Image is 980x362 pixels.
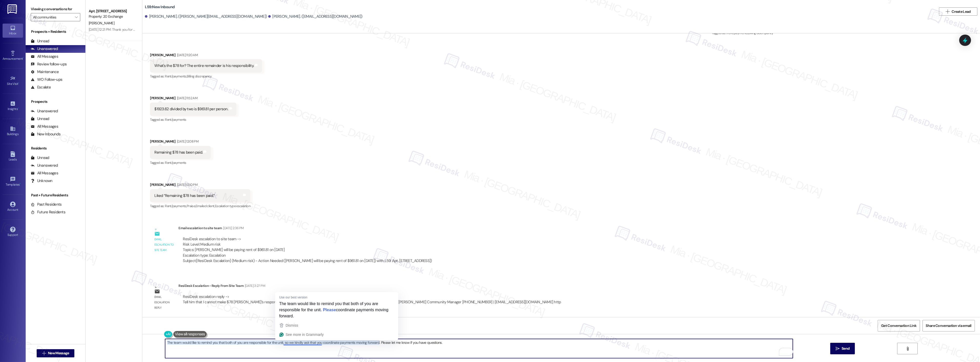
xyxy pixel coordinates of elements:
[154,294,174,311] div: Email escalation reply
[176,139,198,144] div: [DATE] 12:08 PM
[18,81,19,85] span: •
[89,8,136,14] div: Apt. [STREET_ADDRESS]
[154,150,203,155] div: Remaining $78 has been paid.
[165,117,186,122] span: Rent/payments
[31,69,59,75] div: Maintenance
[187,74,212,78] span: Billing discrepancy
[906,347,909,351] i: 
[176,52,198,58] div: [DATE] 11:20 AM
[176,95,197,101] div: [DATE] 11:52 AM
[33,13,72,21] input: All communities
[165,204,187,208] span: Rent/payments ,
[31,62,67,67] div: Review follow-ups
[150,116,236,123] div: Tagged as:
[150,95,236,103] div: [PERSON_NAME]
[3,99,23,113] a: Insights •
[75,15,78,19] i: 
[31,5,80,13] label: Viewing conversations for
[48,350,69,356] span: New Message
[42,351,46,355] i: 
[183,294,561,305] div: ResiDesk escalation reply -> Tell him that I cannot make $78 [PERSON_NAME]’s responsibility. Both...
[31,54,58,59] div: All Messages
[952,9,971,14] span: Create Lead
[3,225,23,239] a: Support
[268,14,363,19] div: [PERSON_NAME]. ([EMAIL_ADDRESS][DOMAIN_NAME])
[31,209,65,215] div: Future Residents
[31,202,62,207] div: Past Residents
[150,182,250,189] div: [PERSON_NAME]
[154,237,174,253] div: Email escalation to site team
[150,139,211,146] div: [PERSON_NAME]
[145,14,267,19] div: [PERSON_NAME]. ([PERSON_NAME][EMAIL_ADDRESS][DOMAIN_NAME])
[26,146,85,151] div: Residents
[923,320,975,331] button: Share Conversation via email
[154,63,254,68] div: What's the $78 for? The entire remainder is his responsibility.
[31,124,58,129] div: All Messages
[7,4,18,14] img: ResiDesk Logo
[881,323,916,328] span: Get Conversation Link
[178,283,565,290] div: ResiDesk Escalation - Reply From Site Team
[842,346,849,351] span: Send
[165,160,186,165] span: Rent/payments
[37,349,75,357] button: New Message
[26,99,85,104] div: Prospects
[222,225,244,231] div: [DATE] 2:36 PM
[31,155,49,160] div: Unread
[89,27,318,32] div: [DATE] 12:21 PM: Thank you for contacting our leasing department. A leasing partner will be in to...
[26,193,85,198] div: Past + Future Residents
[215,204,250,208] span: Escalation type escalation
[939,7,977,16] button: Create Lead
[31,163,58,168] div: Unanswered
[89,14,136,19] div: Property: 20 Exchange
[878,320,920,331] button: Get Conversation Link
[3,74,23,88] a: Site Visit •
[31,108,58,114] div: Unanswered
[926,323,972,328] span: Share Conversation via email
[89,21,114,25] span: [PERSON_NAME]
[150,159,211,166] div: Tagged as:
[150,202,250,210] div: Tagged as:
[3,24,23,37] a: Inbox
[31,170,58,176] div: All Messages
[187,204,195,208] span: Praise ,
[3,175,23,189] a: Templates •
[183,236,432,258] div: ResiDesk escalation to site team -> Risk Level: Medium risk Topics: [PERSON_NAME] will be paying ...
[31,85,51,90] div: Escalate
[20,182,21,186] span: •
[23,56,24,60] span: •
[26,29,85,34] div: Prospects + Residents
[154,106,228,112] div: $1923.62 divided by two is $961.81 per person.
[150,52,262,59] div: [PERSON_NAME]
[18,106,18,110] span: •
[165,74,187,78] span: Rent/payments ,
[196,204,215,208] span: Emailed client ,
[31,178,53,184] div: Unknown
[176,182,197,187] div: [DATE] 12:10 PM
[3,150,23,164] a: Leads
[946,9,949,14] i: 
[830,343,855,354] button: Send
[31,132,61,137] div: New Inbounds
[154,193,215,198] div: Liked “Remaining $78 has been paid.”
[31,116,49,122] div: Unread
[31,77,62,82] div: WO Follow-ups
[244,283,265,288] div: [DATE] 3:27 PM
[145,4,175,10] b: L59: New Inbound
[3,124,23,138] a: Buildings
[183,258,432,264] div: Subject: [ResiDesk Escalation] (Medium risk) - Action Needed ([PERSON_NAME] will be paying rent o...
[150,73,262,80] div: Tagged as:
[178,225,436,233] div: Email escalation to site team
[165,339,793,358] textarea: To enrich screen reader interactions, please activate Accessibility in Grammarly extension settings
[31,38,49,44] div: Unread
[836,347,839,351] i: 
[3,200,23,214] a: Account
[31,46,58,52] div: Unanswered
